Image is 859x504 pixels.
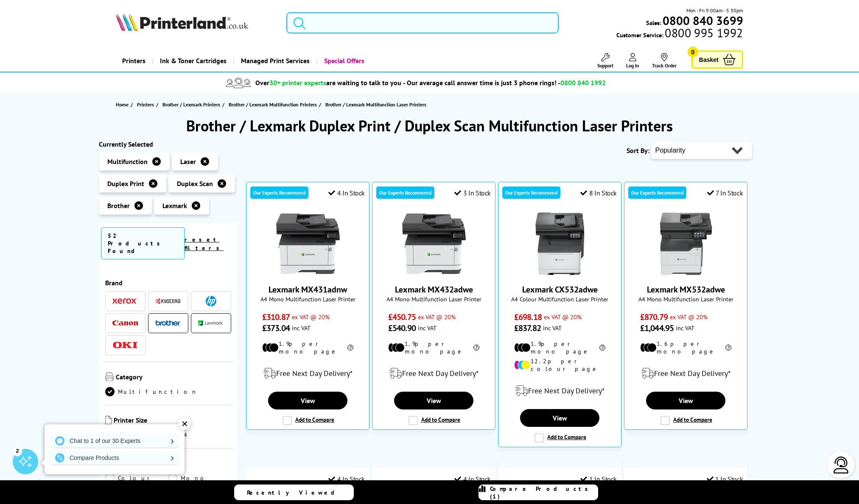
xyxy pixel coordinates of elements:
a: Lexmark [198,318,224,329]
a: Log In [626,53,639,69]
div: Our Experts Recommend [502,187,560,199]
span: £540.90 [388,323,416,334]
span: A4 Mono Multifunction Laser Printer [629,295,743,303]
a: Printerland Logo [116,13,276,33]
a: Lexmark MX432adwe [402,269,466,277]
a: Lexmark MX432adwe [395,284,473,295]
div: modal_delivery [251,362,365,385]
span: Compare Products (1) [490,485,598,500]
img: Canon [112,320,138,326]
img: Lexmark MX532adwe [654,212,718,276]
li: 1.9p per mono page [262,340,353,355]
img: user-headset-light.svg [833,457,850,473]
img: Kyocera [155,298,181,304]
span: £698.18 [514,312,542,323]
a: Ink & Toner Cartridges [152,50,233,72]
span: Category [116,373,232,383]
a: Lexmark CX532adwe [522,284,598,295]
a: View [268,392,347,409]
span: Recently Viewed [247,489,343,496]
a: Lexmark MX431adnw [269,284,347,295]
img: Lexmark MX431adnw [276,212,340,276]
span: £1,044.95 [640,323,674,334]
span: Printers [137,100,154,109]
span: ex VAT @ 20% [544,313,582,321]
span: 0800 995 1992 [663,29,743,37]
label: Add to Compare [283,416,334,425]
img: Lexmark [198,320,224,326]
b: 0800 840 3699 [663,13,743,28]
a: View [646,392,725,409]
span: 52 Products Found [101,227,185,259]
li: 12.2p per colour page [514,357,605,373]
div: 3 In Stock [454,189,491,197]
div: Our Experts Recommend [628,187,686,199]
li: 1.9p per mono page [388,340,479,355]
a: Special Offers [316,50,371,72]
img: Lexmark MX432adwe [402,212,466,276]
img: Lexmark CX532adwe [528,212,592,276]
span: Lexmark [162,201,187,210]
a: Brother / Lexmark Multifunction Printers [229,100,319,109]
span: Basket [699,54,719,65]
a: Multifunction [105,387,198,396]
span: Duplex Print [107,179,144,188]
span: A4 Mono Multifunction Laser Printer [251,295,365,303]
span: Sales: [646,19,661,27]
a: Track Order [652,53,677,69]
span: Brother / Lexmark Multifunction Laser Printers [325,101,426,108]
span: ex VAT @ 20% [418,313,456,321]
span: - Our average call answer time is just 3 phone rings! - [403,78,606,87]
a: Compare Products (1) [478,485,598,500]
div: Our Experts Recommend [376,187,434,199]
span: ex VAT @ 20% [670,313,708,321]
img: OKI [112,342,138,349]
span: 0800 840 1992 [560,78,606,87]
span: inc VAT [543,324,562,332]
span: Brand [105,278,232,287]
div: 4 In Stock [328,475,365,483]
div: ✕ [179,418,190,430]
a: View [520,409,599,427]
span: Laser [180,157,196,166]
a: Xerox [112,296,138,306]
a: Chat to 1 of our 30 Experts [51,434,178,448]
span: 0 [688,47,698,57]
a: Canon [112,318,138,329]
span: 30+ printer experts [269,78,326,87]
a: Lexmark CX532adwe [528,269,592,277]
div: 4 In Stock [328,189,365,197]
span: Duplex Scan [177,179,213,188]
div: 1 In Stock [580,475,617,483]
a: Lexmark MX532adwe [654,269,718,277]
span: Ink & Toner Cartridges [160,50,227,72]
span: Log In [626,62,639,69]
div: 4 In Stock [454,475,491,483]
label: Add to Compare [409,416,460,425]
span: Brother [107,201,130,210]
span: £870.79 [640,312,668,323]
span: A4 Colour Multifunction Laser Printer [503,295,617,303]
a: Support [597,53,613,69]
a: Brother / Lexmark Printers [162,100,222,109]
img: HP [206,296,216,306]
span: Brother / Lexmark Printers [162,100,220,109]
span: Support [597,62,613,69]
a: Lexmark MX431adnw [276,269,340,277]
h1: Brother / Lexmark Duplex Print / Duplex Scan Multifunction Laser Printers [99,116,761,136]
img: Xerox [112,298,138,304]
li: 1.9p per mono page [514,340,605,355]
a: Printers [137,100,156,109]
div: Our Experts Recommend [250,187,308,199]
div: 2 [13,446,22,455]
div: modal_delivery [629,362,743,385]
div: modal_delivery [503,379,617,403]
span: Printer Size [114,416,232,426]
a: Basket 0 [691,50,743,69]
a: View [394,392,473,409]
span: ex VAT @ 20% [292,313,330,321]
span: Mon - Fri 9:00am - 5:30pm [686,6,743,14]
div: 8 In Stock [580,189,617,197]
a: Home [116,100,131,109]
div: modal_delivery [377,362,491,385]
